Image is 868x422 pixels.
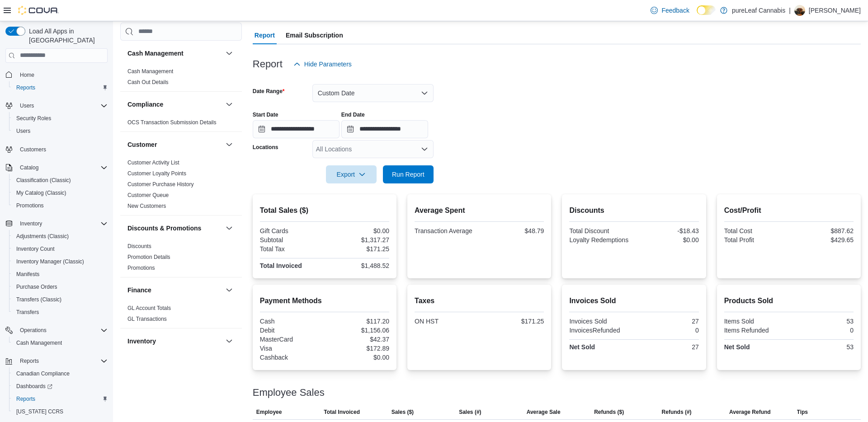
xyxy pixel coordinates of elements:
[481,318,544,325] div: $171.25
[13,269,108,280] span: Manifests
[260,245,323,253] div: Total Tax
[16,408,63,415] span: [US_STATE] CCRS
[20,102,34,109] span: Users
[260,236,323,244] div: Subtotal
[224,223,235,234] button: Discounts & Promotions
[13,381,56,392] a: Dashboards
[127,224,222,233] button: Discounts & Promotions
[16,370,70,377] span: Canadian Compliance
[647,1,693,19] a: Feedback
[791,236,854,244] div: $429.65
[636,318,699,325] div: 27
[253,111,278,118] label: Start Date
[127,49,222,58] button: Cash Management
[127,79,169,86] span: Cash Out Details
[791,227,854,234] div: $887.62
[16,233,69,240] span: Adjustments (Classic)
[9,199,111,212] button: Promotions
[20,71,34,79] span: Home
[253,88,285,95] label: Date Range
[636,343,699,351] div: 27
[120,66,242,91] div: Cash Management
[16,309,39,316] span: Transfers
[13,294,65,305] a: Transfers (Classic)
[224,336,235,347] button: Inventory
[16,258,84,265] span: Inventory Manager (Classic)
[16,218,108,229] span: Inventory
[2,355,111,367] button: Reports
[127,49,184,58] h3: Cash Management
[9,81,111,94] button: Reports
[260,295,389,306] h2: Payment Methods
[260,262,302,269] strong: Total Invoiced
[127,100,163,109] h3: Compliance
[392,408,414,416] span: Sales ($)
[127,159,179,166] a: Customer Activity List
[260,205,389,216] h2: Total Sales ($)
[16,189,66,197] span: My Catalog (Classic)
[791,318,854,325] div: 53
[13,294,108,305] span: Transfers (Classic)
[127,100,222,109] button: Compliance
[127,181,194,188] a: Customer Purchase History
[326,236,389,244] div: $1,317.27
[13,269,43,280] a: Manifests
[13,200,108,211] span: Promotions
[127,68,173,75] a: Cash Management
[383,165,434,183] button: Run Report
[127,170,186,177] a: Customer Loyalty Points
[127,286,222,295] button: Finance
[260,345,323,352] div: Visa
[127,337,222,346] button: Inventory
[13,175,75,186] a: Classification (Classic)
[794,5,805,16] div: Michael Dey
[16,177,71,184] span: Classification (Classic)
[9,268,111,281] button: Manifests
[9,230,111,243] button: Adjustments (Classic)
[13,200,47,211] a: Promotions
[459,408,481,416] span: Sales (#)
[127,253,170,261] span: Promotion Details
[594,408,624,416] span: Refunds ($)
[2,68,111,81] button: Home
[789,5,791,16] p: |
[326,336,389,343] div: $42.37
[253,59,283,70] h3: Report
[20,357,39,365] span: Reports
[127,170,186,177] span: Customer Loyalty Points
[13,338,108,348] span: Cash Management
[16,100,38,111] button: Users
[415,318,477,325] div: ON HST
[16,144,50,155] a: Customers
[127,192,169,198] a: Customer Queue
[324,408,360,416] span: Total Invoiced
[13,406,108,417] span: Washington CCRS
[127,159,179,166] span: Customer Activity List
[13,82,39,93] a: Reports
[569,295,698,306] h2: Invoices Sold
[127,119,217,126] a: OCS Transaction Submission Details
[290,55,355,73] button: Hide Parameters
[326,227,389,234] div: $0.00
[724,205,854,216] h2: Cost/Profit
[341,120,428,138] input: Press the down key to open a popover containing a calendar.
[127,264,155,272] span: Promotions
[326,165,377,183] button: Export
[9,174,111,187] button: Classification (Classic)
[16,283,57,291] span: Purchase Orders
[127,192,169,199] span: Customer Queue
[13,231,72,242] a: Adjustments (Classic)
[797,408,808,416] span: Tips
[13,113,108,124] span: Security Roles
[16,356,108,366] span: Reports
[16,100,108,111] span: Users
[13,126,34,136] a: Users
[326,327,389,334] div: $1,156.06
[16,395,35,403] span: Reports
[16,70,38,80] a: Home
[326,245,389,253] div: $171.25
[331,165,371,183] span: Export
[569,205,698,216] h2: Discounts
[260,227,323,234] div: Gift Cards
